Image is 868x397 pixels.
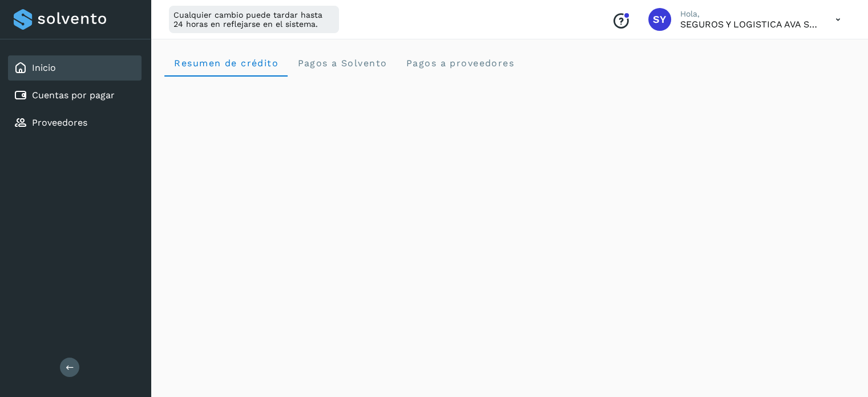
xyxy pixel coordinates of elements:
div: Inicio [8,55,142,81]
div: Cuentas por pagar [8,83,142,108]
p: Hola, [680,9,817,19]
p: SEGUROS Y LOGISTICA AVA SA DE CV [680,19,817,30]
a: Cuentas por pagar [32,90,115,101]
span: Pagos a proveedores [405,58,514,69]
a: Inicio [32,62,56,73]
div: Proveedores [8,110,142,135]
div: Cualquier cambio puede tardar hasta 24 horas en reflejarse en el sistema. [169,6,339,33]
span: Resumen de crédito [173,58,278,69]
span: Pagos a Solvento [297,58,387,69]
a: Proveedores [32,117,87,128]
